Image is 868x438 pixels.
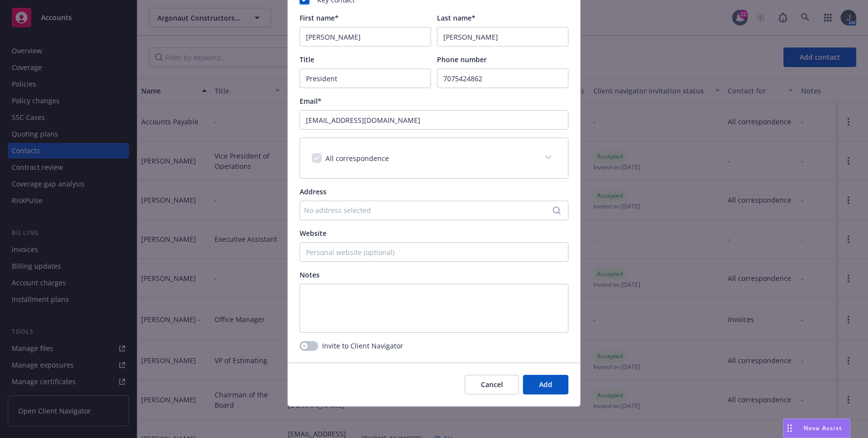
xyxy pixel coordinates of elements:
div: No address selected [304,205,554,215]
span: Title [300,55,314,64]
input: Personal website (optional) [300,242,568,262]
input: Last Name [437,27,568,46]
button: Cancel [465,375,519,394]
div: Drag to move [783,419,796,438]
svg: Search [553,207,561,214]
input: (xxx) xxx-xxx [437,69,568,88]
span: Add [539,380,552,389]
input: example@email.com [300,110,568,130]
span: Email* [300,96,322,106]
span: Phone number [437,55,487,64]
button: Nova Assist [783,418,850,438]
input: First Name [300,27,431,46]
span: Notes [300,270,320,279]
span: Last name* [437,13,476,23]
input: e.g. CFO [300,69,431,88]
span: All correspondence [325,154,389,163]
span: Website [300,229,326,238]
button: Add [523,375,568,394]
span: Nova Assist [803,424,842,432]
div: All correspondence [300,138,568,178]
button: No address selected [300,201,568,220]
span: Invite to Client Navigator [322,341,403,351]
span: Cancel [481,380,503,389]
span: First name* [300,13,339,23]
span: Address [300,187,326,196]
